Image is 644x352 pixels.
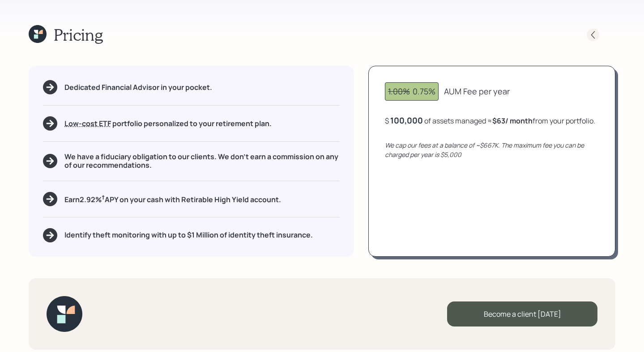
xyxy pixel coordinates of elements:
[64,231,313,239] h5: Identify theft monitoring with up to $1 Million of identity theft insurance.
[492,116,533,126] b: $63 / month
[388,85,435,98] div: 0.75%
[444,85,510,98] div: AUM Fee per year
[64,153,340,170] h5: We have a fiduciary obligation to our clients. We don't earn a commission on any of our recommend...
[385,141,584,159] i: We cap our fees at a balance of ~$667K. The maximum fee you can be charged per year is $5,000
[385,115,595,126] div: $ of assets managed ≈ from your portfolio .
[388,86,410,97] span: 1.00%
[64,119,111,128] span: Low-cost ETF
[54,25,103,44] h1: Pricing
[447,301,597,327] div: Become a client [DATE]
[64,119,272,128] h5: portfolio personalized to your retirement plan.
[390,115,423,126] div: 100,000
[64,83,212,92] h5: Dedicated Financial Advisor in your pocket.
[64,193,281,204] h5: Earn 2.92 % APY on your cash with Retirable High Yield account.
[102,193,105,201] sup: †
